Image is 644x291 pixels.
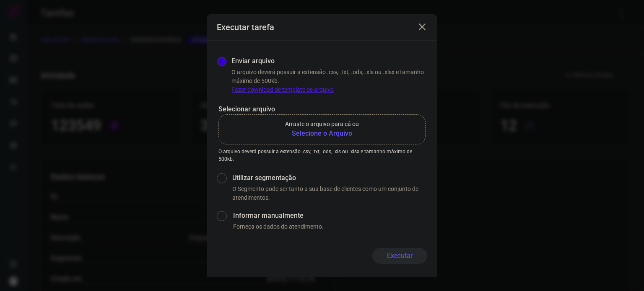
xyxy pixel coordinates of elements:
p: O arquivo deverá possuir a extensão .csv, .txt, .ods, .xls ou .xlsx e tamanho máximo de 500kb. [231,68,427,94]
label: Utilizar segmentação [232,173,427,183]
label: Enviar arquivo [231,56,275,66]
p: Arraste o arquivo para cá ou [285,120,359,129]
label: Informar manualmente [233,211,427,221]
p: O arquivo deverá possuir a extensão .csv, .txt, .ods, .xls ou .xlsx e tamanho máximo de 500kb. [218,148,426,163]
p: O Segmento pode ser tanto a sua base de clientes como um conjunto de atendimentos. [232,185,427,202]
p: Selecionar arquivo [218,104,426,114]
p: Forneça os dados do atendimento. [233,222,427,231]
button: Executar [372,248,427,264]
h3: Executar tarefa [217,22,274,32]
a: Fazer download de template de arquivo [231,86,334,93]
b: Selecione o Arquivo [285,129,359,139]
